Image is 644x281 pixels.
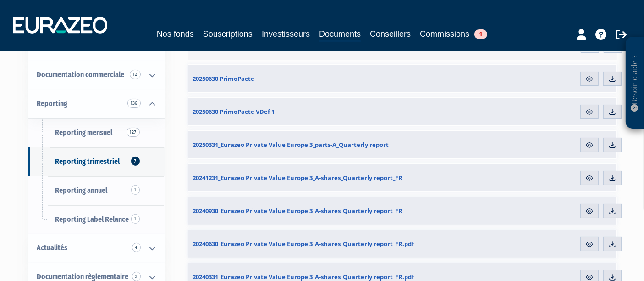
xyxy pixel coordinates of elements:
[585,174,594,182] img: eye.svg
[608,75,616,83] img: download.svg
[420,28,487,40] a: Commissions1
[188,164,458,191] a: 20241231_Eurazeo Private Value Europe 3_A-shares_Quarterly report_FR
[28,176,165,205] a: Reporting annuel1
[188,131,458,158] a: 20250331_Eurazeo Private Value Europe 3_parts-A_Quarterly report
[608,174,616,182] img: download.svg
[37,272,129,281] span: Documentation règlementaire
[585,207,594,215] img: eye.svg
[585,240,594,248] img: eye.svg
[585,75,594,83] img: eye.svg
[585,141,594,149] img: eye.svg
[55,186,108,195] span: Reporting annuel
[188,230,458,258] a: 20240630_Eurazeo Private Value Europe 3_A-shares_Quarterly report_FR.pdf
[193,273,414,281] span: 20240331_Eurazeo Private Value Europe 3_A-shares_Quarterly report_FR.pdf
[474,29,487,39] span: 1
[28,61,165,90] a: Documentation commerciale 12
[193,174,403,182] span: 20241231_Eurazeo Private Value Europe 3_A-shares_Quarterly report_FR
[608,108,616,116] img: download.svg
[188,197,458,225] a: 20240930_Eurazeo Private Value Europe 3_A-shares_Quarterly report_FR
[370,28,411,40] a: Conseillers
[55,215,129,224] span: Reporting Label Relance
[131,157,140,166] span: 7
[188,65,458,92] a: 20250630 PrimoPacte
[127,128,140,137] span: 127
[193,207,403,215] span: 20240930_Eurazeo Private Value Europe 3_A-shares_Quarterly report_FR
[131,185,140,195] span: 1
[262,28,310,40] a: Investisseurs
[608,240,616,248] img: download.svg
[188,98,458,125] a: 20250630 PrimoPacte VDef 1
[132,272,141,281] span: 9
[55,128,113,137] span: Reporting mensuel
[193,140,389,149] span: 20250331_Eurazeo Private Value Europe 3_parts-A_Quarterly report
[37,99,68,108] span: Reporting
[127,99,141,108] span: 136
[193,74,255,83] span: 20250630 PrimoPacte
[13,17,107,34] img: 1732889491-logotype_eurazeo_blanc_rvb.png
[319,28,361,42] a: Documents
[608,141,616,149] img: download.svg
[585,108,594,116] img: eye.svg
[28,234,165,263] a: Actualités 4
[608,207,616,215] img: download.svg
[132,243,141,252] span: 4
[55,157,120,166] span: Reporting trimestriel
[28,205,165,234] a: Reporting Label Relance1
[28,90,165,118] a: Reporting 136
[28,118,165,147] a: Reporting mensuel127
[28,147,165,176] a: Reporting trimestriel7
[131,214,140,224] span: 1
[157,28,194,40] a: Nos fonds
[630,42,640,124] p: Besoin d'aide ?
[193,107,275,116] span: 20250630 PrimoPacte VDef 1
[130,70,141,79] span: 12
[203,28,253,40] a: Souscriptions
[193,240,414,248] span: 20240630_Eurazeo Private Value Europe 3_A-shares_Quarterly report_FR.pdf
[37,243,68,252] span: Actualités
[37,70,125,79] span: Documentation commerciale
